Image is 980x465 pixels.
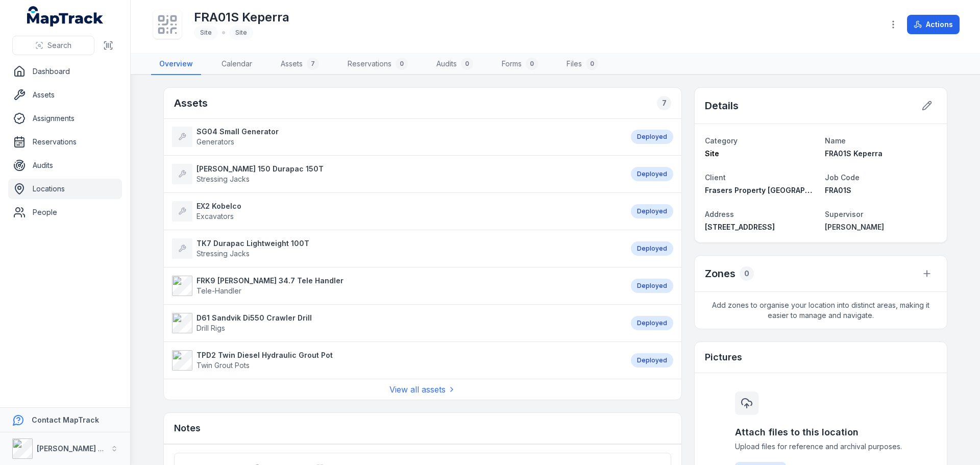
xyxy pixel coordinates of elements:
span: Site [705,149,719,158]
span: FRA01S Keperra [825,149,883,158]
div: Deployed [631,241,673,256]
div: Deployed [631,167,673,181]
button: Actions [907,15,960,34]
div: 0 [586,58,598,70]
span: Tele-Handler [197,286,241,295]
div: Site [229,26,253,40]
strong: [PERSON_NAME] 150 Durapac 150T [197,164,324,174]
span: Category [705,136,738,145]
a: Reservations0 [339,54,416,75]
h3: Notes [174,421,201,435]
span: Stressing Jacks [197,175,250,183]
h3: Attach files to this location [735,425,906,439]
a: Calendar [213,54,260,75]
span: Client [705,173,726,182]
a: SG04 Small GeneratorGenerators [172,127,621,147]
h1: FRA01S Keperra [194,9,289,26]
span: Search [47,40,71,51]
strong: TK7 Durapac Lightweight 100T [197,238,309,249]
span: Generators [197,137,234,146]
div: Deployed [631,279,673,293]
div: 0 [396,58,408,70]
div: 7 [657,96,671,110]
div: 0 [740,266,754,281]
a: Forms0 [494,54,546,75]
a: View all assets [389,383,456,396]
strong: Contact MapTrack [32,415,99,424]
strong: [PERSON_NAME] Group [37,444,120,453]
span: Site [200,29,212,36]
div: Deployed [631,316,673,330]
a: Assets [8,85,122,105]
div: Deployed [631,130,673,144]
strong: D61 Sandvik Di550 Crawler Drill [197,313,312,323]
span: Twin Grout Pots [197,361,250,370]
strong: EX2 Kobelco [197,201,241,211]
div: Deployed [631,353,673,368]
a: Dashboard [8,61,122,82]
h2: Assets [174,96,208,110]
a: [PERSON_NAME] [825,222,937,232]
a: D61 Sandvik Di550 Crawler DrillDrill Rigs [172,313,621,333]
a: TK7 Durapac Lightweight 100TStressing Jacks [172,238,621,259]
span: Upload files for reference and archival purposes. [735,442,906,452]
span: Add zones to organise your location into distinct areas, making it easier to manage and navigate. [695,292,947,329]
a: People [8,202,122,223]
strong: FRK9 [PERSON_NAME] 34.7 Tele Handler [197,276,344,286]
div: 7 [307,58,319,70]
span: Frasers Property [GEOGRAPHIC_DATA] [705,186,841,194]
div: 0 [461,58,473,70]
a: Assets7 [273,54,327,75]
a: Overview [151,54,201,75]
span: Excavators [197,212,234,221]
span: Supervisor [825,210,863,218]
span: Address [705,210,734,218]
a: Assignments [8,108,122,129]
strong: SG04 Small Generator [197,127,279,137]
h3: Pictures [705,350,742,364]
a: Audits0 [428,54,481,75]
span: [STREET_ADDRESS] [705,223,775,231]
a: TPD2 Twin Diesel Hydraulic Grout PotTwin Grout Pots [172,350,621,371]
a: [PERSON_NAME] 150 Durapac 150TStressing Jacks [172,164,621,184]
h2: Zones [705,266,736,281]
span: Job Code [825,173,860,182]
a: EX2 KobelcoExcavators [172,201,621,222]
span: Drill Rigs [197,324,225,332]
span: Stressing Jacks [197,249,250,258]
a: Audits [8,155,122,176]
button: Search [12,36,94,55]
a: FRK9 [PERSON_NAME] 34.7 Tele HandlerTele-Handler [172,276,621,296]
a: MapTrack [27,6,104,27]
div: 0 [526,58,538,70]
span: Name [825,136,846,145]
strong: TPD2 Twin Diesel Hydraulic Grout Pot [197,350,333,360]
a: Locations [8,179,122,199]
div: Deployed [631,204,673,218]
h2: Details [705,99,739,113]
a: Files0 [558,54,606,75]
a: Reservations [8,132,122,152]
span: FRA01S [825,186,851,194]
